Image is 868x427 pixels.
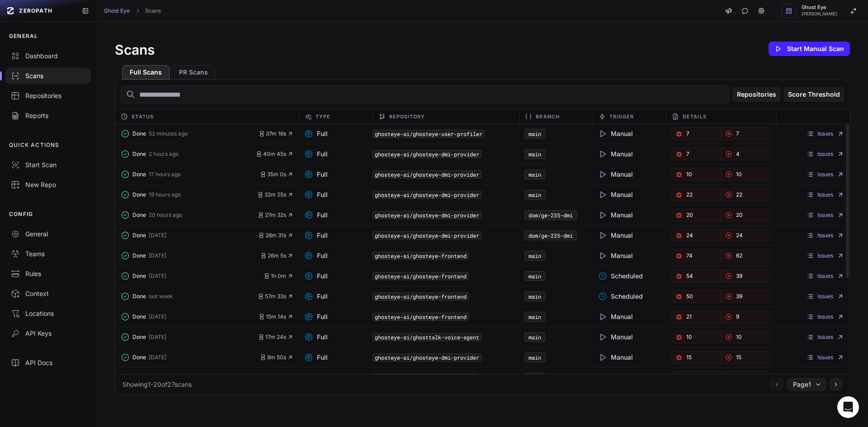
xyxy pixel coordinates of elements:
span: Full [304,190,328,199]
button: 7 [671,148,721,160]
p: GENERAL [9,33,38,40]
a: main [528,272,541,280]
code: ghosteye-ai/ghosteye-dmi-provider [373,211,481,219]
button: 10 [721,168,771,181]
a: main [528,293,541,300]
button: Full Scans [122,65,170,80]
span: 74 [686,252,693,259]
a: Issues [807,293,844,300]
a: 74 [671,249,721,262]
span: Done [132,232,146,239]
span: Manual [598,333,633,342]
span: Ghost Eye [802,5,837,10]
span: 22 [686,191,693,198]
div: Teams [11,249,85,258]
a: 50 [671,290,721,303]
span: 7 [686,150,689,158]
a: Ghost Eye [104,7,130,14]
span: Scheduled [598,272,643,281]
span: 10 [686,333,692,341]
button: 17m 24s [258,333,293,341]
a: 20 [671,209,721,221]
span: 39 [736,293,742,300]
span: Done [132,354,146,361]
span: Full [304,170,328,179]
button: 8m 50s [260,354,293,361]
a: Issues [807,150,844,158]
button: 32m 25s [257,191,293,198]
a: dom/ge-235-dmi [528,211,573,219]
a: Issues [807,272,844,280]
span: 10 [736,171,742,178]
button: Done 17 hours ago [121,168,260,181]
span: 39 [736,272,742,280]
span: Manual [598,150,633,159]
button: 26m 5s [260,252,293,259]
span: Manual [598,190,633,199]
a: Issues [807,130,844,137]
a: 22 [721,188,771,201]
a: 10 [671,168,721,181]
a: 20 [721,209,771,221]
button: 37m 16s [259,130,293,137]
a: 9 [721,310,771,323]
a: 22 [671,188,721,201]
span: Done [132,130,146,137]
span: 9 [736,313,739,320]
span: 19 hours ago [149,191,181,198]
code: ghosteye-ai/ghosteye-frontend [373,313,469,321]
span: Full [304,312,328,321]
span: 52 minutes ago [149,130,188,137]
button: Done [DATE] [121,229,258,242]
span: 27m 32s [258,211,293,219]
span: Manual [598,231,633,240]
span: 22 [736,191,742,198]
span: Manual [598,129,633,138]
span: Status [132,111,154,122]
h1: Scans [115,42,155,58]
span: 15 [686,354,692,361]
p: QUICK ACTIONS [9,141,60,149]
span: Manual [598,251,633,260]
span: Full [304,231,328,240]
a: 7 [671,127,721,140]
code: ghosteye-ai/ghosteye-frontend [373,292,469,300]
code: ghosteye-ai/ghosteye-frontend [373,272,469,280]
button: 35m 0s [260,171,293,178]
button: 62 [721,249,771,262]
span: Done [132,313,146,320]
span: 21 [686,313,692,320]
span: 54 [686,272,693,280]
button: Start Manual Scan [769,42,850,56]
span: Full [304,373,328,382]
button: 21 [671,310,721,323]
button: Done last week [121,290,258,303]
span: Full [304,129,328,138]
div: Repositories [11,91,85,100]
a: main [528,333,541,341]
span: [DATE] [149,313,166,320]
span: 10 [736,333,742,341]
button: 10 [721,331,771,343]
span: Manual [598,211,633,220]
span: Repository [389,111,425,122]
code: ghosteye-ai/ghosteye-dmi-provider [373,353,481,361]
span: Full [304,292,328,301]
span: Done [132,293,146,300]
button: Done [DATE] [121,249,260,262]
button: Done 52 minutes ago [121,127,259,140]
span: 24 [736,232,743,239]
button: 28m 31s [258,232,293,239]
button: Repositories [733,87,780,102]
button: 1h 0m [264,272,293,280]
button: Page1 [787,378,826,391]
button: 57m 33s [258,293,293,300]
span: 10 [686,171,692,178]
